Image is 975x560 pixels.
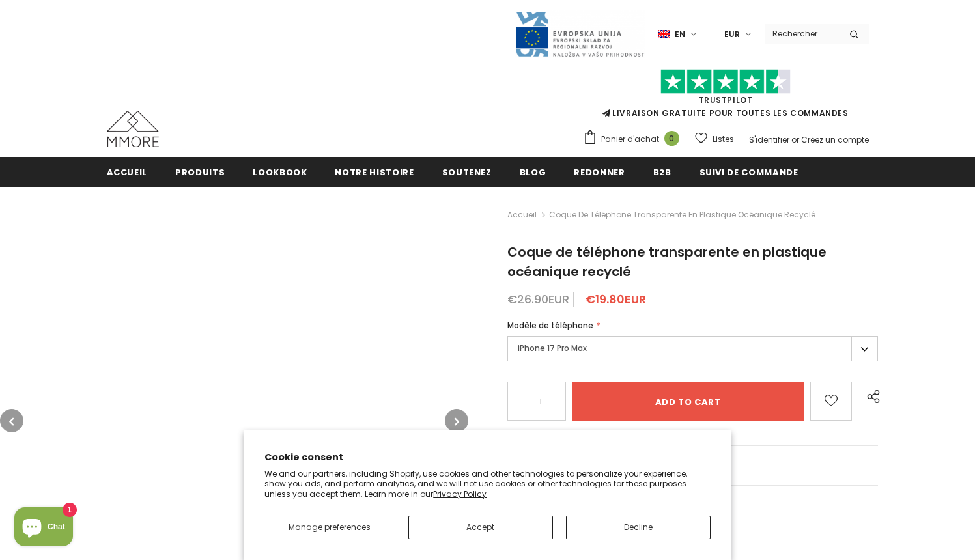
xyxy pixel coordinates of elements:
[107,157,148,186] a: Accueil
[253,157,307,186] a: Lookbook
[442,166,492,178] span: soutenez
[507,243,827,281] span: Coque de téléphone transparente en plastique océanique recyclé
[566,516,711,539] button: Decline
[507,320,593,331] span: Modèle de téléphone
[586,291,646,307] span: €19.80EUR
[253,166,307,178] span: Lookbook
[549,207,815,223] span: Coque de téléphone transparente en plastique océanique recyclé
[442,157,492,186] a: soutenez
[801,134,869,145] a: Créez un compte
[574,157,625,186] a: Redonner
[699,166,798,178] span: Suivi de commande
[507,336,879,361] label: iPhone 17 Pro Max
[675,28,685,41] span: en
[574,166,625,178] span: Redonner
[107,111,159,147] img: Cas MMORE
[515,28,645,39] a: Javni Razpis
[175,157,225,186] a: Produits
[653,166,671,178] span: B2B
[408,516,553,539] button: Accept
[583,130,686,149] a: Panier d'achat 0
[791,134,799,145] span: or
[433,488,487,499] a: Privacy Policy
[660,69,791,94] img: Faites confiance aux étoiles pilotes
[10,507,77,550] inbox-online-store-chat: Shopify online store chat
[765,24,840,43] input: Search Site
[515,10,645,58] img: Javni Razpis
[107,166,148,178] span: Accueil
[695,128,734,150] a: Listes
[653,157,671,186] a: B2B
[289,522,371,533] span: Manage preferences
[583,75,869,119] span: LIVRAISON GRATUITE POUR TOUTES LES COMMANDES
[572,382,804,421] input: Add to cart
[520,166,546,178] span: Blog
[335,166,414,178] span: Notre histoire
[713,133,734,146] span: Listes
[175,166,225,178] span: Produits
[724,28,740,41] span: EUR
[601,133,659,146] span: Panier d'achat
[264,451,711,464] h2: Cookie consent
[749,134,789,145] a: S'identifier
[507,291,569,307] span: €26.90EUR
[520,157,546,186] a: Blog
[264,516,395,539] button: Manage preferences
[507,207,537,223] a: Accueil
[699,157,798,186] a: Suivi de commande
[335,157,414,186] a: Notre histoire
[699,94,753,105] a: TrustPilot
[664,131,679,146] span: 0
[658,29,670,40] img: i-lang-1.png
[264,469,711,499] p: We and our partners, including Shopify, use cookies and other technologies to personalize your ex...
